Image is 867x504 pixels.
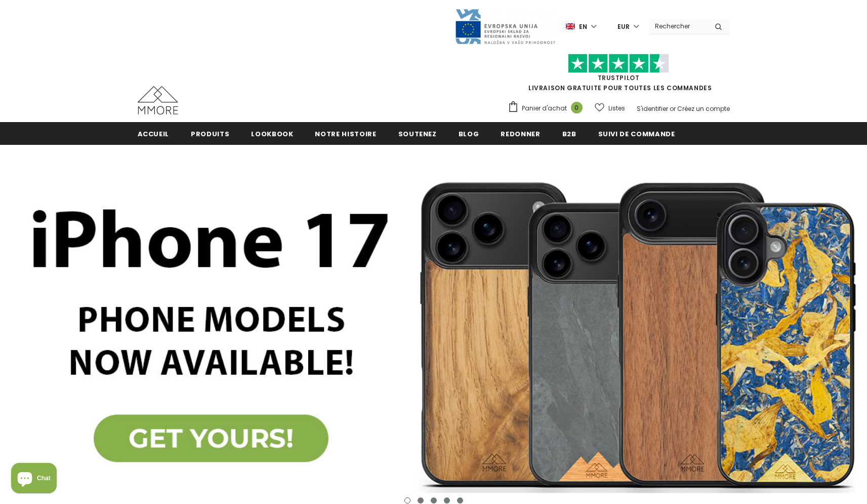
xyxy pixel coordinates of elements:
span: en [579,22,587,32]
span: Blog [459,129,479,139]
span: soutenez [398,129,437,139]
span: Produits [191,129,229,139]
button: 1 [404,497,410,503]
span: Lookbook [251,129,293,139]
button: 5 [457,497,463,503]
img: Javni Razpis [455,8,556,45]
a: Listes [595,99,625,117]
a: Lookbook [251,122,293,145]
span: Redonner [501,129,540,139]
span: EUR [617,22,630,32]
span: LIVRAISON GRATUITE POUR TOUTES LES COMMANDES [508,58,730,92]
a: B2B [562,122,576,145]
span: Listes [608,103,625,113]
span: Notre histoire [315,129,376,139]
a: soutenez [398,122,437,145]
span: or [670,104,676,113]
span: Suivi de commande [598,129,675,139]
a: TrustPilot [598,73,640,82]
span: B2B [562,129,576,139]
a: Blog [459,122,479,145]
button: 3 [431,497,437,503]
img: Faites confiance aux étoiles pilotes [568,54,669,73]
img: i-lang-1.png [566,22,575,31]
a: Panier d'achat 0 [508,101,588,116]
a: Créez un compte [677,104,730,113]
span: 0 [571,102,583,113]
span: Panier d'achat [522,103,567,113]
a: Javni Razpis [455,22,556,30]
a: Accueil [138,122,170,145]
inbox-online-store-chat: Shopify online store chat [8,463,60,496]
a: S'identifier [637,104,668,113]
a: Notre histoire [315,122,376,145]
button: 4 [444,497,450,503]
a: Redonner [501,122,540,145]
a: Suivi de commande [598,122,675,145]
button: 2 [418,497,424,503]
span: Accueil [138,129,170,139]
input: Search Site [649,19,707,33]
img: Cas MMORE [138,86,178,114]
a: Produits [191,122,229,145]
